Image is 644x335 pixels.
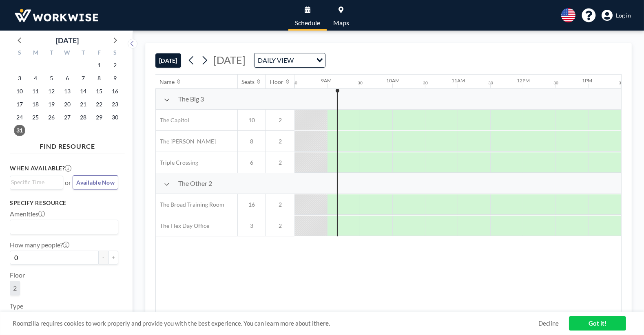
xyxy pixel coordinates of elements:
input: Search for option [11,222,113,232]
span: Sunday, August 31, 2025 [14,125,25,136]
label: How many people? [10,241,69,249]
h3: Specify resource [10,199,118,207]
span: Sunday, August 10, 2025 [14,86,25,97]
span: Maps [333,20,349,26]
span: Saturday, August 23, 2025 [109,99,121,110]
div: 30 [488,80,493,86]
span: 2 [266,138,294,145]
input: Search for option [296,55,312,66]
span: Tuesday, August 5, 2025 [46,73,57,84]
span: Friday, August 8, 2025 [93,73,105,84]
span: 2 [266,159,294,166]
div: M [28,48,44,59]
span: Monday, August 11, 2025 [30,86,41,97]
label: Floor [10,271,25,279]
a: Decline [538,320,559,327]
div: 30 [619,80,624,86]
span: Tuesday, August 19, 2025 [46,99,57,110]
span: Schedule [295,20,320,26]
span: 16 [238,201,266,208]
span: Saturday, August 2, 2025 [109,60,121,71]
span: 2 [266,222,294,229]
div: [DATE] [56,35,79,46]
div: Name [160,78,175,86]
span: Sunday, August 17, 2025 [14,99,25,110]
span: Friday, August 29, 2025 [93,112,105,123]
span: Triple Crossing [156,159,198,166]
div: T [44,48,60,59]
span: 6 [238,159,266,166]
span: The Other 2 [178,179,212,187]
span: The Broad Training Room [156,201,224,208]
div: 12PM [517,77,530,84]
span: 10 [238,117,266,124]
span: 8 [238,138,266,145]
div: 9AM [321,77,332,84]
div: Search for option [10,176,63,188]
div: 1PM [582,77,592,84]
span: [DATE] [213,54,246,66]
label: Amenities [10,210,45,218]
span: Friday, August 15, 2025 [93,86,105,97]
span: 2 [13,284,17,292]
span: Monday, August 18, 2025 [30,99,41,110]
span: Monday, August 4, 2025 [30,73,41,84]
a: Got it! [569,316,626,331]
span: 2 [266,201,294,208]
button: [DATE] [155,53,181,68]
div: Search for option [255,53,325,67]
span: DAILY VIEW [256,55,295,66]
span: Available Now [76,179,115,186]
div: 11AM [451,77,465,84]
span: Friday, August 22, 2025 [93,99,105,110]
span: Saturday, August 9, 2025 [109,73,121,84]
span: Thursday, August 7, 2025 [77,73,89,84]
div: S [12,48,28,59]
div: S [107,48,123,59]
span: Wednesday, August 13, 2025 [62,86,73,97]
span: Log in [616,12,631,19]
span: The Big 3 [178,95,204,103]
span: Wednesday, August 27, 2025 [62,112,73,123]
div: W [60,48,75,59]
div: Seats [242,78,255,86]
span: Thursday, August 21, 2025 [77,99,89,110]
div: F [91,48,107,59]
span: Monday, August 25, 2025 [30,112,41,123]
span: Wednesday, August 20, 2025 [62,99,73,110]
div: Search for option [10,220,118,234]
button: - [99,251,108,264]
div: 30 [292,80,297,86]
span: or [65,179,71,187]
span: 3 [238,222,266,229]
span: Tuesday, August 12, 2025 [46,86,57,97]
div: 30 [423,80,428,86]
span: Friday, August 1, 2025 [93,60,105,71]
span: The Capitol [156,117,189,124]
div: 10AM [386,77,400,84]
h4: FIND RESOURCE [10,139,125,150]
a: here. [316,320,330,327]
div: 30 [358,80,363,86]
span: 2 [266,117,294,124]
span: The Flex Day Office [156,222,209,229]
button: + [108,251,118,264]
div: Floor [270,78,284,86]
span: Saturday, August 30, 2025 [109,112,121,123]
span: The [PERSON_NAME] [156,138,216,145]
div: T [75,48,91,59]
input: Search for option [11,178,58,187]
a: Log in [602,10,631,21]
label: Type [10,302,23,310]
span: Saturday, August 16, 2025 [109,86,121,97]
span: Wednesday, August 6, 2025 [62,73,73,84]
span: Tuesday, August 26, 2025 [46,112,57,123]
span: Sunday, August 24, 2025 [14,112,25,123]
span: Sunday, August 3, 2025 [14,73,25,84]
img: organization-logo [13,7,100,24]
span: Roomzilla requires cookies to work properly and provide you with the best experience. You can lea... [13,320,538,327]
div: 30 [553,80,558,86]
span: Thursday, August 28, 2025 [77,112,89,123]
button: Available Now [73,175,118,190]
span: Thursday, August 14, 2025 [77,86,89,97]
